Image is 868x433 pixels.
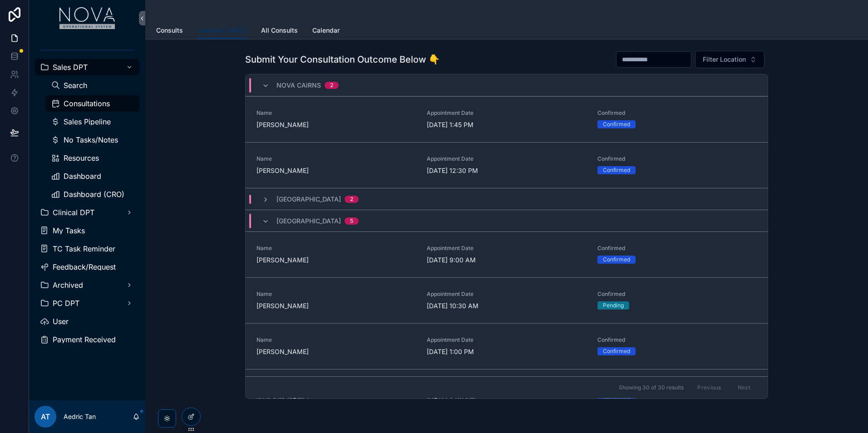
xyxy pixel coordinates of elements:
span: [DATE] 10:30 AM [427,301,586,310]
span: PC DPT [53,300,79,307]
a: PC DPT [35,295,140,311]
span: Confirmed [597,109,757,117]
a: Name[PERSON_NAME]Appointment Date[DATE] 1:45 PMConfirmedConfirmed [246,96,768,142]
span: Name [256,336,416,344]
div: Pending [603,301,624,310]
span: Appointment Date [427,336,586,344]
span: Archived [53,281,83,289]
a: Name[PERSON_NAME]Appointment Date[DATE] 10:30 AMConfirmedPending [246,277,768,323]
a: Sales Pipeline [45,113,140,130]
span: [DATE] 9:00 AM [427,256,586,265]
a: Consults [156,22,183,40]
a: All Consults [261,22,298,40]
span: Feedback/Request [53,263,116,271]
h1: Submit Your Consultation Outcome Below 👇 [245,53,440,66]
span: Filter Location [703,55,746,64]
a: Dashboard (CRO) [45,186,140,202]
a: User [35,313,140,330]
span: Name [256,155,416,162]
a: TC Task Reminder [35,241,140,257]
a: Feedback/Request [35,259,140,275]
span: Confirmed [597,245,757,252]
a: Calendar [312,22,340,40]
span: Dashboard [64,172,101,180]
a: Payment Received [35,331,140,348]
span: Consults [156,26,183,35]
span: Confirmed [597,290,757,298]
span: Consultations [64,100,110,107]
span: Appointment Date [427,109,586,117]
span: Name [256,290,416,298]
span: AT [41,411,50,422]
span: Clinical DPT [53,209,94,216]
a: Sales DPT [35,59,140,75]
a: Archived [35,277,140,293]
a: Name[PERSON_NAME]Appointment Date[DATE] 1:00 PMConfirmedConfirmed [246,323,768,369]
a: Consultations [45,95,140,112]
span: [DATE] 12:30 PM [427,166,586,175]
span: [PERSON_NAME] [256,120,416,129]
span: [PERSON_NAME] [256,166,416,175]
a: No Tasks/Notes [45,132,140,148]
span: Calendar [312,26,340,35]
div: Confirmed [603,120,630,128]
a: Name[PERSON_NAME]Appointment Date[DATE] 9:00 AMConfirmedConfirmed [246,231,768,277]
a: Clinical DPT [35,204,140,221]
div: Confirmed [603,256,630,264]
span: Dashboard (CRO) [64,191,124,198]
div: 2 [330,82,333,89]
div: scrollable content [29,36,145,359]
span: Appointment Date [427,245,586,252]
a: My Tasks [35,222,140,239]
p: Aedric Tan [64,412,96,421]
span: Appointment Date [427,290,586,298]
span: User [53,318,69,325]
a: Consults [DATE] [197,22,247,39]
span: Consults [DATE] [197,26,247,35]
span: Appointment Date [427,155,586,162]
span: [DATE] 1:45 PM [427,120,586,129]
span: Sales DPT [53,64,88,71]
a: Search [45,77,140,93]
span: Payment Received [53,336,116,343]
span: All Consults [261,26,298,35]
a: Dashboard [45,168,140,184]
span: [DATE] 1:00 PM [427,347,586,356]
span: Sales Pipeline [64,118,111,125]
span: My Tasks [53,227,85,234]
div: 5 [350,217,353,225]
div: Confirmed [603,347,630,355]
img: App logo [59,7,115,29]
span: Resources [64,154,99,162]
span: [GEOGRAPHIC_DATA] [276,195,341,204]
span: Showing 30 of 30 results [619,384,684,391]
span: Name [256,245,416,252]
span: Nova Cairns [276,81,321,90]
a: Name[PERSON_NAME]Appointment Date[DATE] 2:00 PMConfirmedConfirmed [246,369,768,415]
div: 2 [350,196,353,203]
span: [PERSON_NAME] [256,347,416,356]
a: Resources [45,150,140,166]
span: No Tasks/Notes [64,136,118,143]
div: Confirmed [603,166,630,174]
span: Name [256,109,416,117]
span: Confirmed [597,155,757,162]
span: [PERSON_NAME] [256,256,416,265]
span: Search [64,82,87,89]
a: Name[PERSON_NAME]Appointment Date[DATE] 12:30 PMConfirmedConfirmed [246,142,768,188]
span: TC Task Reminder [53,245,115,252]
button: Select Button [695,51,764,68]
span: Confirmed [597,336,757,344]
span: [PERSON_NAME] [256,301,416,310]
span: [GEOGRAPHIC_DATA] [276,216,341,226]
